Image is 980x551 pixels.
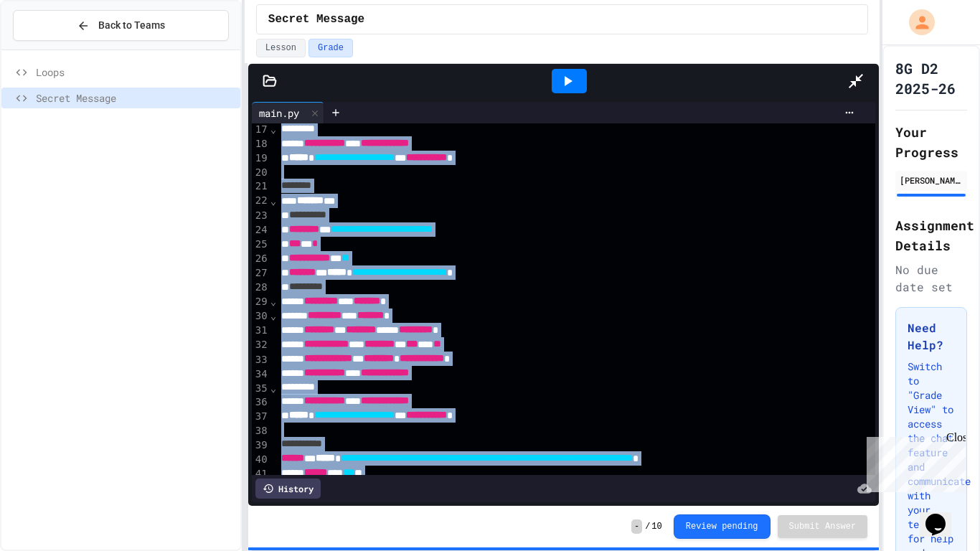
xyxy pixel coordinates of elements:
div: 39 [252,438,270,453]
span: 10 [651,521,661,532]
div: 23 [252,209,270,223]
div: 32 [252,338,270,352]
span: Fold line [270,195,277,207]
button: Review pending [674,514,771,539]
span: - [631,519,642,534]
h3: Need Help? [908,319,955,354]
div: 25 [252,237,270,252]
div: main.py [252,105,306,121]
div: 29 [252,295,270,309]
button: Grade [308,39,353,57]
iframe: chat widget [920,494,966,537]
div: main.py [252,102,324,123]
div: 21 [252,179,270,194]
button: Submit Answer [778,515,868,538]
h2: Assignment Details [895,215,967,255]
div: 35 [252,382,270,396]
div: 26 [252,252,270,266]
div: 28 [252,281,270,295]
span: / [645,521,650,532]
div: 37 [252,410,270,424]
span: Secret Message [36,90,235,105]
span: Loops [36,65,235,80]
div: 17 [252,123,270,137]
div: 33 [252,353,270,367]
div: 41 [252,467,270,481]
span: Back to Teams [98,18,165,33]
div: 40 [252,453,270,467]
span: Secret Message [268,11,364,28]
span: Fold line [270,468,277,479]
span: Fold line [270,123,277,135]
div: 38 [252,424,270,438]
div: 19 [252,151,270,166]
span: Fold line [270,310,277,321]
div: Chat with us now!Close [6,6,99,91]
div: 34 [252,367,270,382]
button: Back to Teams [13,10,229,41]
span: Submit Answer [789,521,857,532]
span: Fold line [270,296,277,307]
div: 36 [252,395,270,410]
button: Lesson [256,39,306,57]
span: Fold line [270,382,277,394]
div: 31 [252,324,270,338]
div: 22 [252,194,270,208]
div: 20 [252,166,270,180]
div: 30 [252,309,270,324]
div: History [255,479,321,499]
div: 24 [252,223,270,237]
div: My Account [894,6,938,39]
h1: 8G D2 2025-26 [895,58,967,98]
div: [PERSON_NAME] [900,174,963,187]
iframe: chat widget [861,431,966,492]
div: 27 [252,266,270,281]
div: 18 [252,137,270,151]
h2: Your Progress [895,122,967,162]
div: No due date set [895,261,967,296]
